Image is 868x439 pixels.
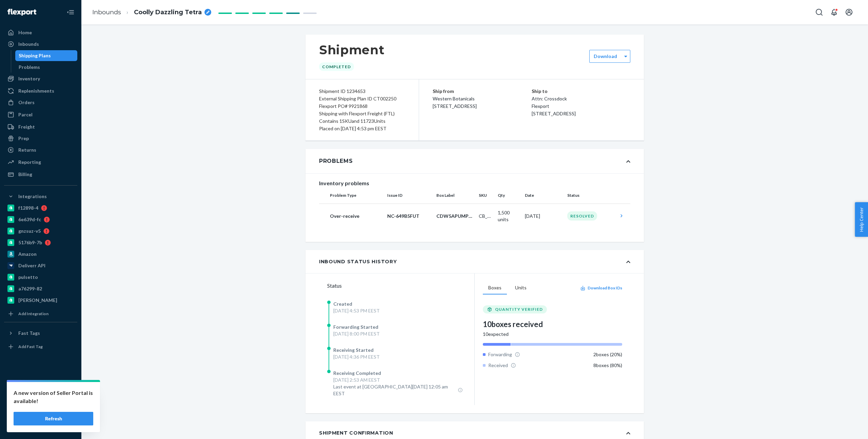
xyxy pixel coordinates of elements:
[319,125,405,132] div: Placed on [DATE] 4:53 pm EEST
[4,214,77,225] a: 6e639d-fc
[436,213,473,220] p: CDW5APUMPLG
[18,297,57,304] div: [PERSON_NAME]
[333,307,380,314] div: [DATE] 4:53 PM EEST
[18,330,40,337] div: Fast Tags
[319,157,353,165] div: Problems
[4,169,77,180] a: Billing
[4,397,77,408] a: Talk to Support
[330,213,382,220] p: Over-receive
[18,29,32,36] div: Home
[4,408,77,419] a: Help Center
[319,179,630,187] div: Inventory problems
[593,351,622,358] div: 2 boxes ( 20 %)
[842,5,856,19] button: Open account menu
[19,64,40,71] div: Problems
[18,88,54,94] div: Replenishments
[4,73,77,84] a: Inventory
[7,9,36,16] img: Flexport logo
[14,412,93,425] button: Refresh
[319,430,393,436] div: Shipment Confirmation
[522,204,565,228] td: [DATE]
[387,213,431,220] p: NC-649B5FUT
[4,145,77,155] a: Returns
[4,272,77,283] a: pulsetto
[476,204,495,228] td: CB_V2_strawberry_90serv
[4,249,77,260] a: Amazon
[4,308,77,319] a: Add Integration
[855,202,868,237] button: Help Center
[319,110,405,117] div: Shipping with Flexport Freight (FTL)
[333,383,455,397] span: Last event at [GEOGRAPHIC_DATA][DATE] 12:05 am EEST
[18,193,47,200] div: Integrations
[495,307,543,312] span: QUANTITY VERIFIED
[18,41,39,47] div: Inbounds
[532,88,631,95] p: Ship to
[4,385,77,396] a: Settings
[18,251,37,257] div: Amazon
[319,62,354,71] div: Completed
[15,50,78,61] a: Shipping Plans
[18,285,42,292] div: a76299-82
[4,260,77,271] a: Deliverr API
[18,205,38,211] div: f12898-4
[87,2,217,22] ol: breadcrumbs
[812,5,826,19] button: Open Search Box
[18,123,35,130] div: Freight
[532,95,631,102] p: Attn: Crossdock
[384,187,434,204] th: Issue ID
[4,85,77,96] a: Replenishments
[18,344,43,349] div: Add Fast Tag
[434,187,476,204] th: Box Label
[522,187,565,204] th: Date
[14,389,93,405] p: A new version of Seller Portal is available!
[532,102,631,110] p: Flexport
[510,282,532,294] button: Units
[4,121,77,132] a: Freight
[333,347,374,353] span: Receiving Started
[333,330,380,337] div: [DATE] 8:00 PM EEST
[333,377,463,383] div: [DATE] 2:53 AM EEST
[18,274,38,281] div: pulsetto
[4,109,77,120] a: Parcel
[4,420,77,431] button: Give Feedback
[18,311,48,317] div: Add Integration
[483,351,520,358] div: Forwarding
[327,282,474,290] div: Status
[476,187,495,204] th: SKU
[15,62,78,73] a: Problems
[4,39,77,50] a: Inbounds
[4,191,77,202] button: Integrations
[483,282,507,294] button: Boxes
[4,328,77,339] button: Fast Tags
[319,43,384,57] h1: Shipment
[18,147,36,153] div: Returns
[18,75,40,82] div: Inventory
[4,226,77,236] a: gnzsuz-v5
[4,283,77,294] a: a76299-82
[4,133,77,144] a: Prep
[4,295,77,306] a: [PERSON_NAME]
[19,52,51,59] div: Shipping Plans
[319,88,405,95] div: Shipment ID 1234653
[532,111,576,116] span: [STREET_ADDRESS]
[18,111,33,118] div: Parcel
[567,211,597,221] div: Resolved
[495,204,522,228] td: 1,500 units
[18,216,41,223] div: 6e639d-fc
[4,157,77,168] a: Reporting
[319,95,405,102] div: External Shipping Plan ID CT002250
[18,159,41,166] div: Reporting
[333,354,380,360] div: [DATE] 4:36 PM EEST
[594,53,617,60] label: Download
[18,228,41,234] div: gnzsuz-v5
[4,237,77,248] a: 5176b9-7b
[64,5,77,19] button: Close Navigation
[4,203,77,213] a: f12898-4
[433,96,477,109] span: Western Botanicals [STREET_ADDRESS]
[319,102,405,110] div: Flexport PO# 9921868
[4,341,77,352] a: Add Fast Tag
[18,99,35,106] div: Orders
[18,135,29,142] div: Prep
[827,5,841,19] button: Open notifications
